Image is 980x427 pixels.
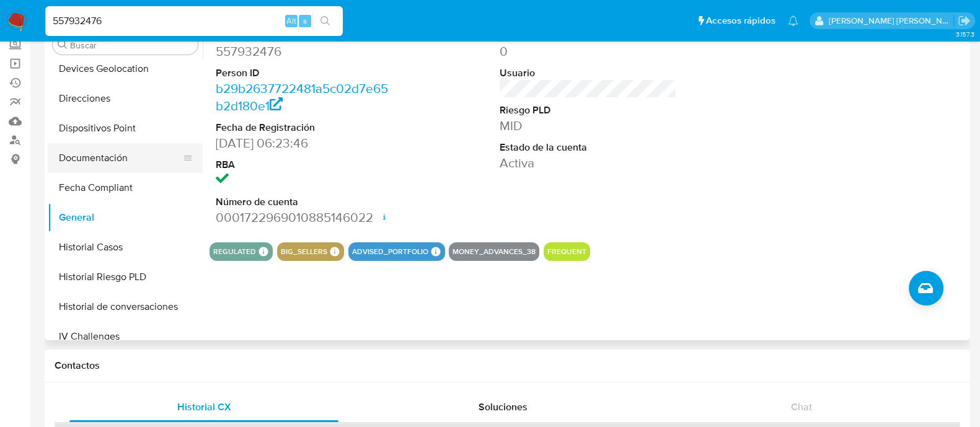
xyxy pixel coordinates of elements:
input: Buscar [70,40,193,51]
span: Chat [791,400,812,414]
dt: RBA [216,158,393,172]
dt: Fecha de Registración [216,121,393,134]
a: Salir [958,14,971,27]
p: anamaria.arriagasanchez@mercadolibre.com.mx [829,15,954,27]
span: 3.157.3 [955,29,974,39]
span: s [303,15,307,27]
button: Historial Casos [48,232,203,262]
a: Notificaciones [788,15,798,26]
h1: Contactos [55,359,960,372]
dd: Activa [500,154,677,172]
button: IV Challenges [48,322,203,351]
dt: Estado de la cuenta [500,141,677,154]
button: search-icon [312,12,338,30]
button: Fecha Compliant [48,173,203,203]
button: Devices Geolocation [48,54,203,84]
span: Alt [286,15,296,27]
button: Documentación [48,143,193,173]
button: General [48,203,203,232]
span: Soluciones [479,400,528,414]
dd: 0001722969010885146022 [216,209,393,226]
span: Historial CX [177,400,231,414]
dt: Person ID [216,66,393,80]
button: Buscar [58,40,68,50]
dt: Usuario [500,66,677,80]
dt: Número de cuenta [216,195,393,209]
dd: MID [500,117,677,134]
input: Buscar usuario o caso... [45,13,343,29]
button: Direcciones [48,84,203,113]
dd: [DATE] 06:23:46 [216,134,393,152]
dd: 557932476 [216,43,393,60]
a: b29b2637722481a5c02d7e65b2d180e1 [216,79,388,115]
dd: 0 [500,43,677,60]
button: Dispositivos Point [48,113,203,143]
dt: Riesgo PLD [500,103,677,117]
button: Historial Riesgo PLD [48,262,203,292]
span: Accesos rápidos [706,14,775,27]
button: Historial de conversaciones [48,292,203,322]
